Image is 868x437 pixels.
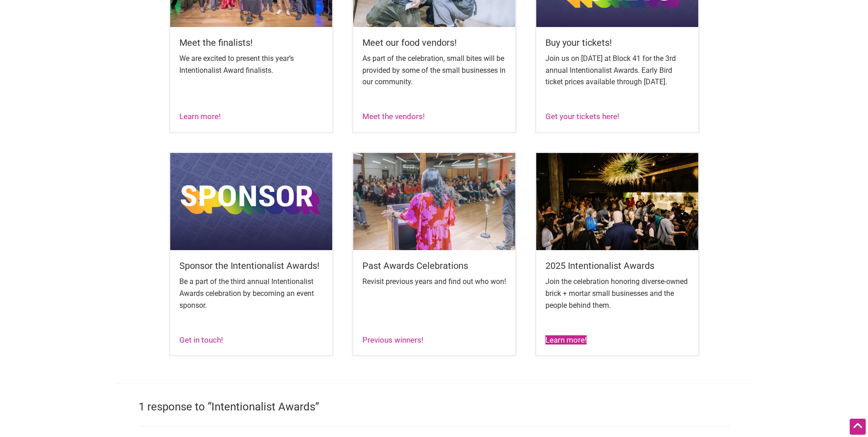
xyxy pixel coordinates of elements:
[545,53,689,88] p: Join us on [DATE] at Block 41 for the 3rd annual Intentionalist Awards. Early Bird ticket prices ...
[362,335,423,344] a: Previous winners!
[139,399,730,415] h2: 1 response to “Intentionalist Awards”
[545,259,689,272] h5: 2025 Intentionalist Awards
[179,53,323,76] p: We are excited to present this year’s Intentionalist Award finalists.
[362,36,506,49] h5: Meet our food vendors!
[545,112,619,121] a: Get your tickets here!
[545,276,689,311] p: Join the celebration honoring diverse-owned brick + mortar small businesses and the people behind...
[362,112,425,121] a: Meet the vendors!
[179,259,323,272] h5: Sponsor the Intentionalist Awards!
[179,36,323,49] h5: Meet the finalists!
[179,276,323,311] p: Be a part of the third annual Intentionalist Awards celebration by becoming an event sponsor.
[362,53,506,88] p: As part of the celebration, small bites will be provided by some of the small businesses in our c...
[850,419,866,435] div: Scroll Back to Top
[545,335,587,344] a: Learn more!
[179,335,223,344] a: Get in touch!
[545,36,689,49] h5: Buy your tickets!
[179,112,221,121] a: Learn more!
[362,276,506,288] p: Revisit previous years and find out who won!
[362,259,506,272] h5: Past Awards Celebrations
